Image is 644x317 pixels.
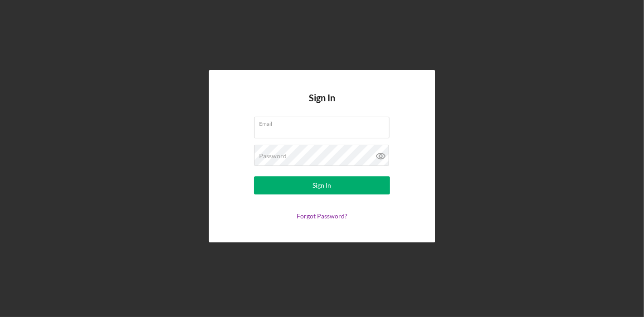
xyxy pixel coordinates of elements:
h4: Sign In [309,93,335,117]
label: Email [259,117,389,127]
label: Password [259,152,287,160]
div: Sign In [313,176,332,194]
a: Forgot Password? [297,212,347,220]
button: Sign In [254,176,390,194]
